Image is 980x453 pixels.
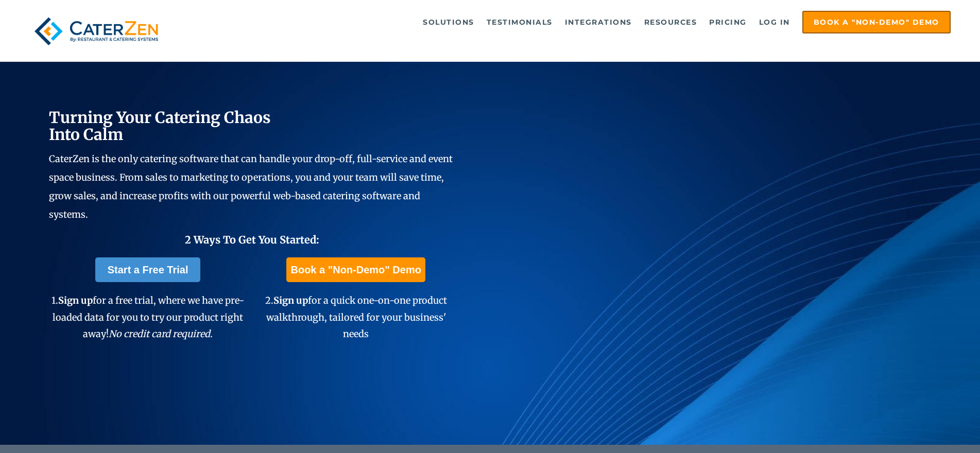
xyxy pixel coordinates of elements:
span: 2 Ways To Get You Started: [185,233,319,246]
a: Pricing [704,12,752,32]
span: Sign up [273,294,308,306]
span: CaterZen is the only catering software that can handle your drop-off, full-service and event spac... [49,153,453,220]
iframe: Help widget launcher [888,413,969,442]
a: Start a Free Trial [95,257,201,282]
a: Testimonials [482,12,558,32]
a: Solutions [418,12,479,32]
a: Book a "Non-Demo" Demo [802,11,951,33]
span: Sign up [58,294,93,306]
span: Turning Your Catering Chaos Into Calm [49,108,271,144]
div: Navigation Menu [187,11,951,33]
a: Book a "Non-Demo" Demo [286,257,425,282]
em: No credit card required. [109,328,213,340]
span: 2. for a quick one-on-one product walkthrough, tailored for your business' needs [265,294,447,340]
a: Integrations [560,12,637,32]
a: Resources [639,12,702,32]
span: 1. for a free trial, where we have pre-loaded data for you to try our product right away! [51,294,244,340]
a: Log in [754,12,795,32]
img: caterzen [29,11,163,51]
